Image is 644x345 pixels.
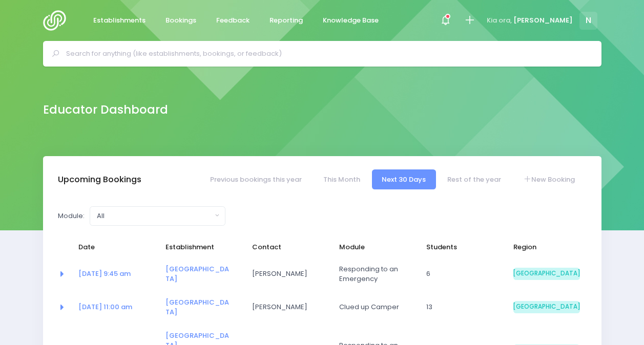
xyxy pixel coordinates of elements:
a: Reporting [261,11,311,31]
span: 13 [426,302,493,312]
button: All [90,206,225,226]
td: <a href="https://app.stjis.org.nz/establishments/202445" class="font-weight-bold">Hillside Primar... [159,291,246,324]
span: Module [339,242,406,252]
td: Responding to an Emergency [333,257,420,291]
a: Next 30 Days [372,169,436,189]
span: 6 [426,269,493,279]
span: Bookings [165,15,196,26]
span: [PERSON_NAME] [513,15,573,26]
td: Clued up Camper [333,291,420,324]
a: [DATE] 9:45 am [78,269,131,278]
td: South Island [507,257,587,291]
label: Module: [58,211,85,221]
span: Contact [252,242,319,252]
a: New Booking [513,169,585,189]
a: Bookings [157,11,205,31]
td: 6 [420,257,507,291]
a: Feedback [208,11,258,31]
a: This Month [313,169,370,189]
td: Jo Horrell [245,291,333,324]
span: Date [78,242,145,252]
span: Region [513,242,580,252]
a: Previous bookings this year [200,169,311,189]
img: Logo [43,10,72,31]
td: South Island [507,291,587,324]
span: Clued up Camper [339,302,406,312]
span: Feedback [216,15,250,26]
span: Reporting [269,15,303,26]
span: [PERSON_NAME] [252,269,319,279]
a: [DATE] 11:00 am [78,302,132,312]
span: Knowledge Base [323,15,379,26]
span: N [579,12,597,30]
td: <a href="https://app.stjis.org.nz/bookings/523424" class="font-weight-bold">08 Oct at 9:45 am</a> [72,257,159,291]
h2: Educator Dashboard [43,103,168,117]
td: <a href="https://app.stjis.org.nz/establishments/202445" class="font-weight-bold">Hillside Primar... [159,257,246,291]
span: Establishment [165,242,232,252]
h3: Upcoming Bookings [58,175,141,185]
a: [GEOGRAPHIC_DATA] [165,264,229,284]
span: [PERSON_NAME] [252,302,319,312]
td: 13 [420,291,507,324]
a: Establishments [85,11,154,31]
span: [GEOGRAPHIC_DATA] [513,301,580,313]
span: Responding to an Emergency [339,264,406,284]
td: <a href="https://app.stjis.org.nz/bookings/523425" class="font-weight-bold">08 Oct at 11:00 am</a> [72,291,159,324]
div: All [97,211,212,221]
span: [GEOGRAPHIC_DATA] [513,268,580,280]
a: Knowledge Base [315,11,387,31]
a: Rest of the year [438,169,511,189]
span: Students [426,242,493,252]
td: Jo Horrell [245,257,333,291]
span: Establishments [93,15,146,26]
a: [GEOGRAPHIC_DATA] [165,297,229,317]
input: Search for anything (like establishments, bookings, or feedback) [66,46,587,61]
span: Kia ora, [487,15,512,26]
